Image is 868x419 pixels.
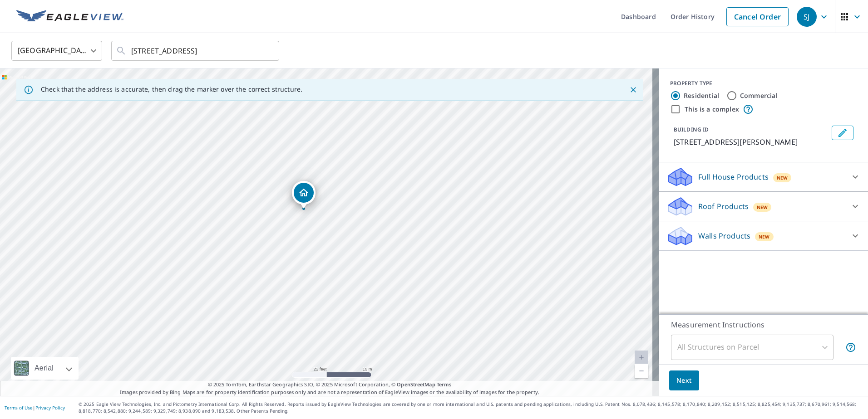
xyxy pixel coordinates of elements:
p: [STREET_ADDRESS][PERSON_NAME] [674,136,828,147]
div: Aerial [11,357,79,380]
button: Edit building 1 [832,126,853,140]
div: Roof ProductsNew [666,195,861,217]
div: All Structures on Parcel [671,335,833,360]
a: OpenStreetMap [397,381,435,388]
p: | [5,405,65,410]
p: Full House Products [698,171,769,182]
label: Residential [684,91,719,100]
button: Close [627,84,639,96]
span: New [777,174,788,181]
p: Roof Products [698,201,749,212]
span: Next [676,375,692,386]
span: New [759,233,770,240]
div: Walls ProductsNew [666,225,861,247]
p: Walls Products [698,230,750,241]
div: [GEOGRAPHIC_DATA] [11,38,102,63]
input: Search by address or latitude-longitude [131,38,261,63]
label: Commercial [740,91,778,100]
span: © 2025 TomTom, Earthstar Geographics SIO, © 2025 Microsoft Corporation, © [208,381,452,389]
button: Next [669,370,699,391]
a: Terms of Use [5,404,33,411]
div: Dropped pin, building 1, Residential property, 5823 Prospect Dr Missoula, MT 59808 [292,181,316,209]
a: Privacy Policy [35,404,65,411]
a: Current Level 20, Zoom In Disabled [635,351,648,364]
a: Cancel Order [726,7,789,26]
div: Full House ProductsNew [666,166,861,188]
a: Terms [437,381,452,388]
div: Aerial [32,357,56,380]
p: © 2025 Eagle View Technologies, Inc. and Pictometry International Corp. All Rights Reserved. Repo... [79,401,863,414]
label: This is a complex [685,105,739,114]
p: BUILDING ID [674,126,709,133]
p: Measurement Instructions [671,319,856,330]
p: Check that the address is accurate, then drag the marker over the correct structure. [41,85,302,93]
div: PROPERTY TYPE [670,79,857,88]
span: New [757,204,768,211]
div: SJ [797,7,817,27]
a: Current Level 20, Zoom Out [635,364,648,378]
img: EV Logo [16,10,123,24]
span: Your report will include each building or structure inside the parcel boundary. In some cases, du... [845,342,856,353]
